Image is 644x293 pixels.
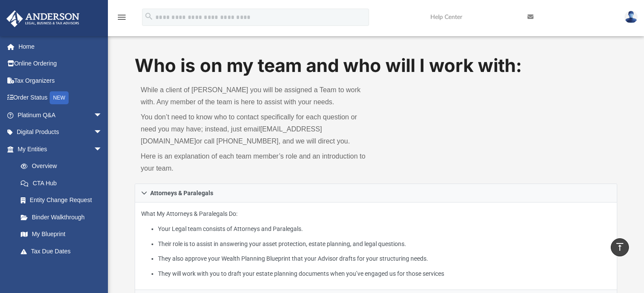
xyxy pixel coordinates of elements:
[94,106,111,124] span: arrow_drop_down
[94,140,111,158] span: arrow_drop_down
[6,140,115,158] a: My Entitiesarrow_drop_down
[141,125,322,145] a: [EMAIL_ADDRESS][DOMAIN_NAME]
[4,10,82,27] img: Anderson Advisors Platinum Portal
[141,111,370,147] p: You don’t need to know who to contact specifically for each question or need you may have; instea...
[12,192,115,209] a: Entity Change Request
[135,203,617,290] div: Attorneys & Paralegals
[158,224,611,234] li: Your Legal team consists of Attorneys and Paralegals.
[135,53,617,78] h1: Who is on my team and who will I work with:
[12,175,115,192] a: CTA Hub
[12,209,115,226] a: Binder Walkthrough
[6,89,115,107] a: Order StatusNEW
[6,55,115,72] a: Online Ordering
[141,84,370,108] p: While a client of [PERSON_NAME] you will be assigned a Team to work with. Any member of the team ...
[150,190,213,196] span: Attorneys & Paralegals
[117,12,127,22] i: menu
[94,124,111,141] span: arrow_drop_down
[141,209,611,279] p: What My Attorneys & Paralegals Do:
[141,150,370,175] p: Here is an explanation of each team member’s role and an introduction to your team.
[611,238,629,256] a: vertical_align_top
[6,106,115,124] a: Platinum Q&Aarrow_drop_down
[6,260,111,277] a: My Anderson Teamarrow_drop_down
[158,239,611,249] li: Their role is to assist in answering your asset protection, estate planning, and legal questions.
[12,243,115,260] a: Tax Due Dates
[6,38,115,55] a: Home
[158,268,611,279] li: They will work with you to draft your estate planning documents when you’ve engaged us for those ...
[50,91,69,104] div: NEW
[94,260,111,277] span: arrow_drop_down
[12,158,115,175] a: Overview
[12,226,111,243] a: My Blueprint
[158,253,611,264] li: They also approve your Wealth Planning Blueprint that your Advisor drafts for your structuring ne...
[6,124,115,141] a: Digital Productsarrow_drop_down
[144,12,154,21] i: search
[625,11,638,23] img: User Pic
[135,184,617,203] a: Attorneys & Paralegals
[117,16,127,22] a: menu
[6,72,115,89] a: Tax Organizers
[615,242,625,252] i: vertical_align_top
